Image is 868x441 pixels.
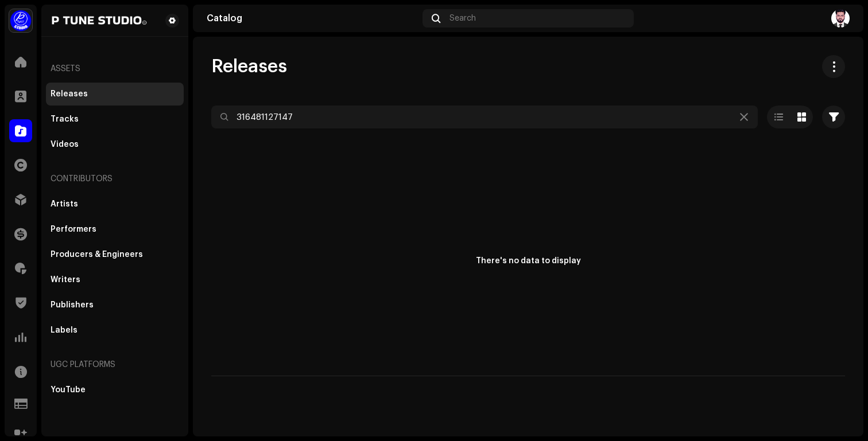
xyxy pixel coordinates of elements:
div: Releases [51,89,88,99]
input: Search [211,106,758,128]
span: Releases [211,55,287,78]
re-m-nav-item: Writers [46,268,184,291]
div: There's no data to display [476,255,581,267]
re-m-nav-item: Tracks [46,108,184,131]
img: a1dd4b00-069a-4dd5-89ed-38fbdf7e908f [9,9,32,32]
re-m-nav-item: Releases [46,83,184,106]
re-a-nav-header: Assets [46,55,184,83]
re-m-nav-item: Labels [46,319,184,342]
div: Publishers [51,300,94,310]
re-m-nav-item: Performers [46,218,184,241]
span: Search [449,14,476,23]
div: Writers [51,275,80,284]
div: YouTube [51,385,86,395]
re-m-nav-item: Videos [46,133,184,156]
div: Labels [51,326,77,335]
re-m-nav-item: YouTube [46,378,184,401]
re-m-nav-item: Publishers [46,294,184,317]
re-m-nav-item: Producers & Engineers [46,243,184,266]
div: Videos [51,140,79,149]
div: Catalog [207,14,418,23]
div: Performers [51,225,96,234]
div: Artists [51,200,78,209]
img: bdd245f4-092b-4985-9710-8ecba79bc074 [831,9,850,28]
re-a-nav-header: UGC Platforms [46,351,184,378]
re-m-nav-item: Artists [46,193,184,216]
img: 014156fc-5ea7-42a8-85d9-84b6ed52d0f4 [51,14,147,28]
div: Tracks [51,115,79,124]
re-a-nav-header: Contributors [46,165,184,193]
div: Producers & Engineers [51,250,143,259]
